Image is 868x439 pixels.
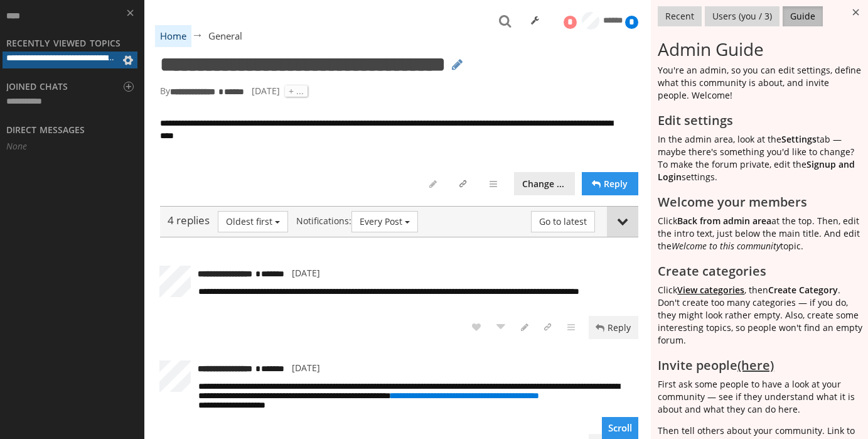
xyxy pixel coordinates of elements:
p: In the admin area, look at the tab — maybe there's something you'd like to change? To make the fo... [658,133,863,183]
i: None [6,140,27,152]
h3: Direct Messages [6,126,85,134]
span: More votes... [490,316,513,340]
b: Back from admin area [677,215,771,227]
a: Signup and Login [658,158,855,183]
a: More... [559,316,586,342]
p: You're an admin, so you can edit settings, define what this community is about, and invite people... [658,64,863,102]
span: [DATE] [252,85,280,97]
span: [DATE] [292,267,320,279]
li: 4 replies [168,213,210,227]
h2: Invite people [658,359,863,372]
button: Oldest first [218,211,288,232]
a: (here) [737,357,774,374]
em: Welcome to this community [672,240,780,252]
a: View categories [677,284,744,296]
a: Link to this post [537,316,559,341]
h2: Welcome your members [658,196,863,209]
span: By [160,85,170,97]
span: Notifications: [296,215,418,227]
a: Change ... [514,172,575,195]
button: Go to latest [531,211,595,232]
span: Topic actions [121,53,136,67]
a: Reply [589,316,638,339]
span: [DATE] [292,362,320,374]
button: Users (you / 3) [705,6,780,26]
a: General [203,25,247,47]
a: More... [481,171,508,200]
p: Click , then . Don't create too many categories — if you do, they might look rather empty. Also, ... [658,284,863,347]
button: Guide [783,6,823,26]
h3: Joined Chats [6,82,68,91]
b: Settings [781,133,817,145]
a: Edit [422,171,446,200]
b: Reply [604,178,628,190]
button: Scroll [602,417,638,439]
h3: Recently viewed topics [6,39,121,48]
a: Link to this post [452,171,474,199]
strong: Create Category [768,284,838,296]
a: Edit [513,316,537,342]
a: Home [155,25,191,47]
button: + ... [285,85,308,97]
a: Euro 2025 Elemeleri Gecemi Uzatıyor [3,51,114,68]
h2: Create categories [658,265,863,278]
a: Like this [462,316,490,342]
h3: Admin Guide [658,40,863,58]
p: Click at the top. Then, edit the intro text, just below the main title. And edit the topic. [658,215,863,252]
button: Every Post [351,211,418,232]
h2: Edit settings [658,114,863,127]
p: First ask some people to have a look at your community — see if they understand what it is about ... [658,378,863,416]
button: + [124,82,134,92]
button: Recent [658,6,702,26]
